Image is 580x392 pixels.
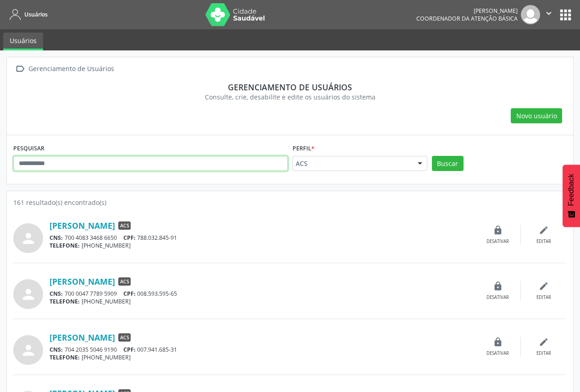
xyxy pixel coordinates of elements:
span: TELEFONE: [50,298,80,305]
i: edit [539,281,549,291]
div: [PHONE_NUMBER] [50,242,475,249]
div: 161 resultado(s) encontrado(s) [13,198,567,207]
a: [PERSON_NAME] [50,332,115,342]
button: Novo usuário [511,108,562,124]
span: ACS [118,277,131,286]
a:  Gerenciamento de Usuários [13,62,116,76]
i: lock [493,337,503,347]
i: person [20,286,37,303]
span: TELEFONE: [50,242,80,249]
div: [PHONE_NUMBER] [50,298,475,305]
span: CPF: [123,290,136,298]
i: edit [539,225,549,235]
span: Feedback [567,174,575,206]
div: 704 2035 5046 9190 007.941.685-31 [50,346,475,353]
button:  [540,5,558,24]
span: ACS [118,333,131,342]
button: Feedback - Mostrar pesquisa [563,165,580,227]
div: Gerenciamento de usuários [20,82,560,92]
i: lock [493,281,503,291]
i: person [20,342,37,359]
div: Editar [536,238,551,245]
div: Editar [536,294,551,301]
button: apps [558,7,574,23]
a: Usuários [6,7,48,22]
span: CNS: [50,290,63,298]
button: Buscar [432,156,464,171]
div: Desativar [486,294,509,301]
i: lock [493,225,503,235]
img: img [521,5,540,24]
span: CNS: [50,234,63,242]
span: CNS: [50,346,63,353]
i:  [13,62,27,76]
span: CPF: [123,234,136,242]
span: CPF: [123,346,136,353]
a: [PERSON_NAME] [50,276,115,287]
div: Consulte, crie, desabilite e edite os usuários do sistema [20,92,560,102]
div: 700 4083 3468 6650 788.032.845-91 [50,234,475,242]
div: Desativar [486,350,509,357]
i: person [20,230,37,247]
label: PESQUISAR [13,142,44,156]
div: [PHONE_NUMBER] [50,353,475,361]
div: 700 0047 7789 5909 008.593.595-65 [50,290,475,298]
span: ACS [118,221,131,230]
i:  [544,8,554,18]
div: Editar [536,350,551,357]
a: [PERSON_NAME] [50,221,115,231]
label: Perfil [293,142,315,156]
span: Coordenador da Atenção Básica [416,15,518,22]
div: [PERSON_NAME] [416,7,518,15]
i: edit [539,337,549,347]
div: Gerenciamento de Usuários [27,62,116,76]
span: Usuários [24,11,48,18]
a: Usuários [3,33,43,50]
span: TELEFONE: [50,353,80,361]
span: Novo usuário [516,111,557,121]
div: Desativar [486,238,509,245]
span: ACS [296,159,409,168]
